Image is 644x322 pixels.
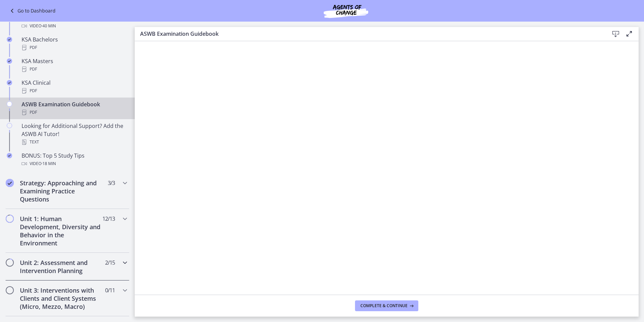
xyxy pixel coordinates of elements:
i: Completed [7,153,12,158]
i: Completed [7,58,12,64]
div: KSA Masters [22,57,127,73]
div: [MEDICAL_DATA] and Motivation [22,14,127,30]
a: Go to Dashboard [8,7,56,15]
div: PDF [22,44,127,52]
div: Looking for Additional Support? Add the ASWB AI Tutor! [22,122,127,146]
h2: Unit 1: Human Development, Diversity and Behavior in the Environment [20,215,102,247]
div: PDF [22,87,127,95]
div: Video [22,160,127,168]
div: Video [22,22,127,30]
span: Complete & continue [360,303,408,308]
img: Agents of Change [305,3,386,19]
h2: Unit 3: Interventions with Clients and Client Systems (Micro, Mezzo, Macro) [20,286,102,311]
i: Completed [7,37,12,42]
button: Complete & continue [355,300,418,311]
span: 2 / 15 [105,259,115,267]
span: 3 / 3 [108,179,115,187]
div: KSA Bachelors [22,35,127,52]
div: PDF [22,65,127,73]
div: KSA Clinical [22,79,127,95]
span: · 40 min [41,22,56,30]
i: Completed [7,80,12,85]
span: 0 / 11 [105,286,115,294]
h3: ASWB Examination Guidebook [140,30,598,38]
span: · 18 min [41,160,56,168]
div: PDF [22,108,127,116]
h2: Strategy: Approaching and Examining Practice Questions [20,179,102,203]
h2: Unit 2: Assessment and Intervention Planning [20,259,102,275]
span: 12 / 13 [102,215,115,223]
div: BONUS: Top 5 Study Tips [22,152,127,168]
i: Completed [6,179,14,187]
div: Text [22,138,127,146]
div: ASWB Examination Guidebook [22,100,127,116]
